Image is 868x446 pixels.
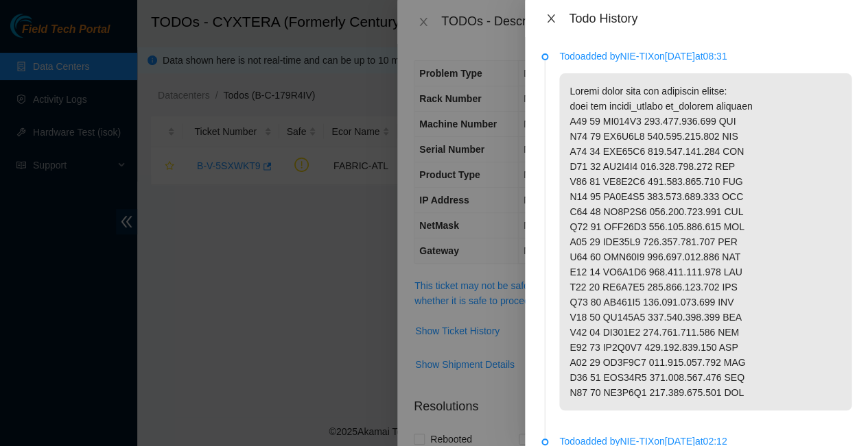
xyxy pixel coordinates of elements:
p: Todo added by NIE-TIX on [DATE] at 08:31 [559,49,852,64]
div: Todo History [569,11,852,26]
button: Close [541,12,561,25]
p: Loremi dolor sita con adipiscin elitse: doei tem incidi_utlabo et_dolorem aliquaen A49 59 MI014V3... [559,73,852,410]
span: close [546,13,556,24]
